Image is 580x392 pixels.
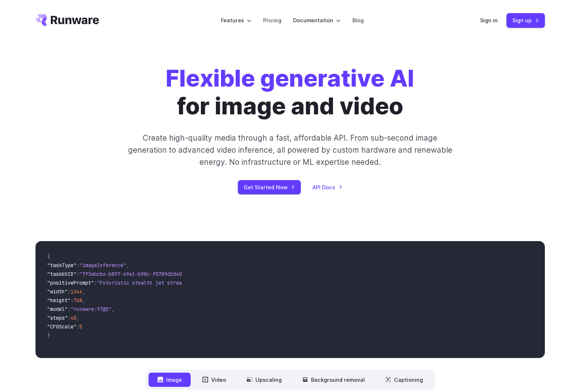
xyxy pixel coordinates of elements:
[263,16,281,24] a: Pricing
[377,373,432,387] button: Captioning
[47,323,76,330] span: "CFGScale"
[194,373,235,387] button: Video
[47,262,76,269] span: "taskType"
[293,373,374,387] button: Background removal
[47,332,50,339] span: }
[506,13,545,27] a: Sign up
[47,253,50,260] span: {
[82,288,85,295] span: ,
[76,315,79,321] span: ,
[76,271,79,277] span: :
[149,373,191,387] button: Image
[82,297,85,304] span: ,
[480,16,498,24] a: Sign in
[68,306,71,312] span: :
[127,132,453,168] p: Create high-quality media through a fast, affordable API. From sub-second image generation to adv...
[47,288,68,295] span: "width"
[47,297,71,304] span: "height"
[166,64,414,92] strong: Flexible generative AI
[71,288,82,295] span: 1344
[47,306,68,312] span: "model"
[71,315,76,321] span: 40
[238,180,301,194] a: Get Started Now
[47,271,76,277] span: "taskUUID"
[76,262,79,269] span: :
[76,323,79,330] span: :
[68,288,71,295] span: :
[71,306,112,312] span: "runware:97@2"
[71,297,74,304] span: :
[47,315,68,321] span: "steps"
[47,279,94,286] span: "positivePrompt"
[94,279,97,286] span: :
[313,183,343,191] a: API Docs
[79,271,191,277] span: "7f3ebcb6-b897-49e1-b98c-f5789d2d40d7"
[126,262,129,269] span: ,
[79,323,82,330] span: 5
[35,14,99,26] a: Go to /
[166,64,414,120] h1: for image and video
[68,315,71,321] span: :
[238,373,291,387] button: Upscaling
[293,16,341,24] label: Documentation
[97,279,363,286] span: "Futuristic stealth jet streaking through a neon-lit cityscape with glowing purple exhaust"
[74,297,82,304] span: 768
[112,306,115,312] span: ,
[79,262,126,269] span: "imageInference"
[221,16,251,24] label: Features
[352,16,364,24] a: Blog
